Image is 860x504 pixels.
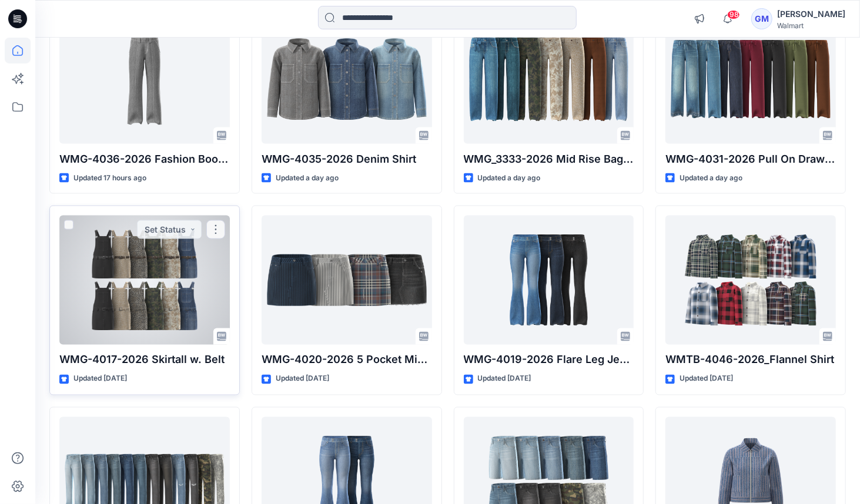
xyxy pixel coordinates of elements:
a: WMG-4019-2026 Flare Leg Jean_Opt2 [464,216,634,345]
p: WMG-4017-2026 Skirtall w. Belt [59,352,230,368]
a: WMG_3333-2026 Mid Rise Baggy Straight Pant [464,15,634,144]
p: Updated a day ago [276,172,339,184]
p: Updated 17 hours ago [73,172,146,184]
p: WMTB-4046-2026_Flannel Shirt [665,352,836,368]
p: WMG-4031-2026 Pull On Drawcord Wide Leg_Opt3 [665,151,836,167]
p: Updated a day ago [680,172,742,184]
p: WMG-4019-2026 Flare Leg Jean_Opt2 [464,352,634,368]
p: WMG_3333-2026 Mid Rise Baggy Straight Pant [464,151,634,167]
a: WMG-4036-2026 Fashion Boot Leg Jean [59,15,230,144]
p: Updated [DATE] [478,373,531,385]
p: Updated a day ago [478,172,541,184]
a: WMG-4020-2026 5 Pocket Mini Skirt [262,216,432,345]
p: Updated [DATE] [73,373,127,385]
p: Updated [DATE] [680,373,733,385]
p: WMG-4035-2026 Denim Shirt [262,151,432,167]
p: Updated [DATE] [276,373,329,385]
a: WMG-4017-2026 Skirtall w. Belt [59,216,230,345]
a: WMG-4031-2026 Pull On Drawcord Wide Leg_Opt3 [665,15,836,144]
div: [PERSON_NAME] [777,7,845,21]
p: WMG-4020-2026 5 Pocket Mini Skirt [262,352,432,368]
div: Walmart [777,21,845,30]
span: 98 [727,10,740,19]
a: WMG-4035-2026 Denim Shirt [262,15,432,144]
a: WMTB-4046-2026_Flannel Shirt [665,216,836,345]
p: WMG-4036-2026 Fashion Boot Leg [PERSON_NAME] [59,151,230,167]
div: GM [751,8,772,29]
